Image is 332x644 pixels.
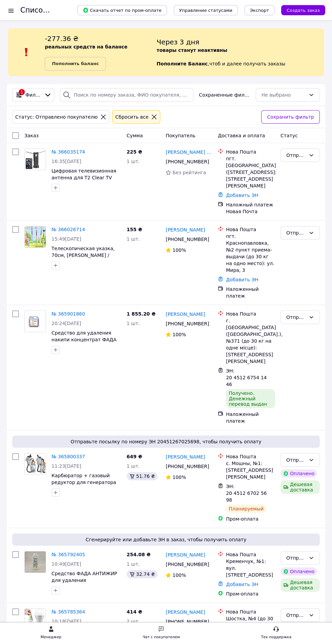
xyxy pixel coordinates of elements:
div: Нова Пошта [226,608,275,615]
span: Доставка и оплата [218,133,265,138]
span: 100% [172,247,186,253]
div: Менеджер [41,634,61,641]
b: реальных средств на балансе [45,44,127,49]
div: Пром-оплата [226,590,275,597]
a: Создать заказ [274,7,325,13]
a: Средство для удаления накипи концентрат ФАДА АНТИ НАКИПЬ (FADA ™ ANTI SCALE), 3 Л [51,330,117,356]
div: 51.76 ₴ [127,472,158,480]
a: [PERSON_NAME] [166,551,205,558]
img: Фото товару [25,454,46,475]
div: Дешевая доставка [281,578,320,592]
span: [PHONE_NUMBER] [166,619,209,624]
div: Нова Пошта [226,148,275,155]
div: Сбросить все [114,113,150,121]
span: Скачать отчет по пром-оплате [83,7,162,13]
img: :exclamation: [21,47,32,57]
button: Скачать отчет по пром-оплате [77,5,167,15]
div: Отправлено покупателю [286,152,306,159]
a: [PERSON_NAME] [166,609,205,616]
div: Статус: Отправлено покупателю [14,113,99,121]
span: Заказ [24,133,39,138]
span: 100% [172,572,186,578]
img: Фото товару [25,551,46,572]
b: Пополнить баланс [52,61,99,66]
div: Пром-оплата [226,516,275,522]
span: 1 шт. [127,561,140,567]
a: [PERSON_NAME] [166,311,205,318]
span: ЭН: 20 4512 6754 1446 [226,368,267,387]
b: Пополните Баланс [157,61,208,66]
span: 1 шт. [127,321,140,326]
div: Не выбрано [262,91,306,99]
span: 20:24[DATE] [51,321,81,326]
a: Добавить ЭН [226,193,258,198]
span: [PHONE_NUMBER] [166,562,209,567]
div: Нова Пошта [226,226,275,233]
span: Покупатель [166,133,195,138]
a: Цифровая телевизионная антенна для Т2 Clear TV Premium HD / Комнатная антенная ТВ [51,168,116,194]
div: Оплачено [281,567,317,576]
div: Чат с покупателем [143,634,180,641]
div: Отправлено покупателю [286,456,306,464]
span: Через 3 дня [157,38,199,46]
img: Фото товару [25,149,46,170]
img: Фото товару [25,609,46,630]
div: Тех поддержка [261,634,292,641]
div: Дешевая доставка [281,480,320,494]
a: Средство ФАДА АНТИЖИР для удаления пригоревшего жира профессиональное органическое ,1л [51,571,117,603]
button: Управление статусами [174,5,238,15]
span: 1 шт. [127,463,140,469]
div: Отправлено покупателю [286,611,306,619]
div: Планируемый [226,505,266,513]
span: 414 ₴ [127,609,142,615]
div: с. Мошны, №1: [STREET_ADDRESS][PERSON_NAME] [226,460,275,480]
a: № 366035174 [51,149,85,155]
span: 100% [172,332,186,337]
span: 100% [172,475,186,480]
a: Пополнить баланс [45,57,106,71]
span: ЭН: 20 4512 6702 5698 [226,484,267,503]
span: 155 ₴ [127,227,142,232]
a: Телескопическая указка, 70см, [PERSON_NAME] / Пикми указка лабубу / Палочка указка / Пикми палочка [51,246,115,278]
span: 1 шт. [127,236,140,242]
span: 16:35[DATE] [51,159,81,164]
span: Фильтры [25,92,41,98]
div: , чтоб и далее получать заказы [157,34,324,71]
span: Экспорт [250,8,269,13]
div: Кременчук, №1: вул. [STREET_ADDRESS] [226,558,275,578]
span: [PHONE_NUMBER] [166,159,209,164]
span: 15:49[DATE] [51,236,81,242]
span: 649 ₴ [127,454,142,459]
a: № 365800337 [51,454,85,459]
span: 254.08 ₴ [127,552,151,557]
span: [PHONE_NUMBER] [166,237,209,242]
a: Карбюратор + газовый редуктор для генератора 2-3кВт, 168F/170F/Карбюратор на генератор/Карбюратор... [51,473,119,505]
a: [PERSON_NAME] [166,454,205,460]
span: 1 шт. [127,159,140,164]
div: Получено. Денежный перевод выдан [226,389,275,408]
div: Нова Пошта [226,551,275,558]
b: товары станут неактивны [157,47,227,53]
a: № 366026714 [51,227,85,232]
a: Добавить ЭН [226,277,258,282]
div: Наложный платеж Новая Почта [226,201,275,215]
a: Фото товару [24,453,46,475]
span: Отправьте посылку по номеру ЭН 20451267025698, чтобы получить оплату [15,438,317,445]
img: Фото товару [25,226,46,247]
span: 11:23[DATE] [51,463,81,469]
div: Наложенный платеж [226,411,275,424]
a: № 365901860 [51,311,85,317]
a: № 365785364 [51,609,85,615]
span: Статус [281,133,298,138]
a: Фото товару [24,310,46,332]
div: 32.74 ₴ [127,570,158,578]
div: Отправлено покупателю [286,229,306,237]
div: Отправлено покупателю [286,554,306,562]
span: Сумма [127,133,143,138]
